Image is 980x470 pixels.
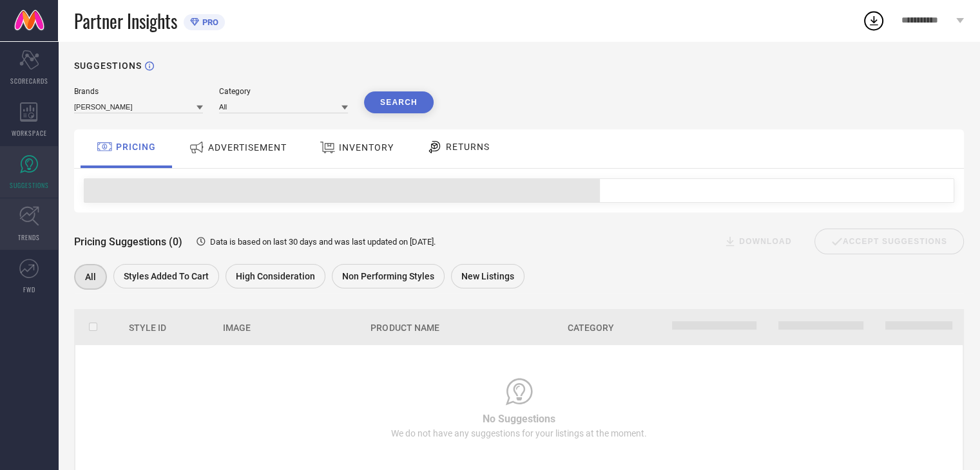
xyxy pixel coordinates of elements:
span: High Consideration [236,271,315,281]
span: Non Performing Styles [342,271,434,281]
span: FWD [23,285,35,294]
span: ADVERTISEMENT [208,142,287,153]
span: WORKSPACE [12,128,47,138]
span: PRICING [116,142,156,152]
h1: SUGGESTIONS [74,61,142,71]
span: Product Name [370,323,439,333]
button: Search [364,91,434,113]
div: Accept Suggestions [814,229,964,254]
span: No Suggestions [483,413,555,425]
span: Styles Added To Cart [124,271,209,281]
span: Partner Insights [74,8,177,34]
span: TRENDS [18,232,40,242]
span: Category [568,323,614,333]
div: Category [219,87,348,96]
span: Pricing Suggestions (0) [74,236,182,248]
span: Data is based on last 30 days and was last updated on [DATE] . [210,237,436,247]
div: Brands [74,87,203,96]
span: Style Id [129,323,166,333]
span: We do not have any suggestions for your listings at the moment. [391,428,647,438]
span: All [85,272,96,282]
span: PRO [199,17,218,27]
span: SUGGESTIONS [10,180,49,190]
span: INVENTORY [339,142,394,153]
span: New Listings [461,271,514,281]
span: SCORECARDS [10,76,48,86]
span: Image [223,323,251,333]
span: RETURNS [446,142,490,152]
div: Open download list [862,9,885,32]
